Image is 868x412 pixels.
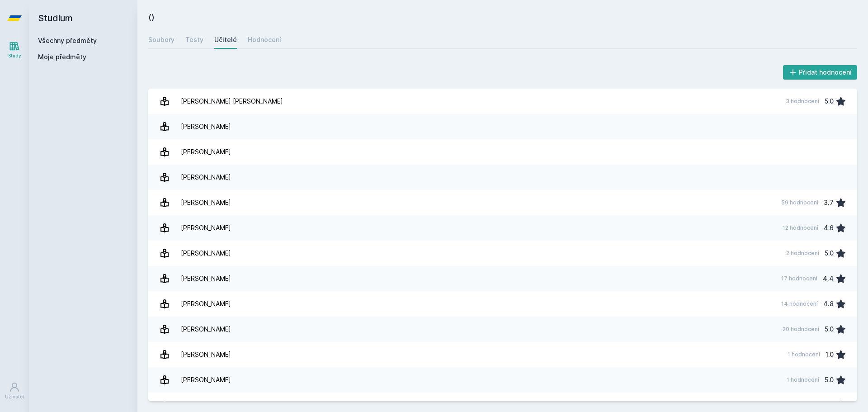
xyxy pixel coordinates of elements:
a: [PERSON_NAME] 20 hodnocení 5.0 [148,317,857,342]
a: [PERSON_NAME] 14 hodnocení 4.8 [148,291,857,317]
a: [PERSON_NAME] [148,165,857,190]
a: [PERSON_NAME] 1 hodnocení 5.0 [148,367,857,393]
div: 2 hodnocení [786,250,819,257]
div: 14 hodnocení [781,300,818,308]
div: 1.0 [826,346,834,364]
div: Testy [185,35,203,44]
div: [PERSON_NAME] [181,194,231,212]
a: [PERSON_NAME] 17 hodnocení 4.4 [148,266,857,291]
div: [PERSON_NAME] [181,295,231,313]
div: [PERSON_NAME] [181,244,231,262]
div: 12 hodnocení [783,224,818,232]
div: [PERSON_NAME] [181,371,231,389]
a: [PERSON_NAME] [PERSON_NAME] 3 hodnocení 5.0 [148,89,857,114]
div: Učitelé [214,35,237,44]
div: Soubory [148,35,175,44]
div: [PERSON_NAME] [181,320,231,338]
a: Hodnocení [248,31,281,49]
div: [PERSON_NAME] [181,118,231,136]
div: 20 hodnocení [783,326,819,333]
div: 5.0 [825,92,834,110]
a: Soubory [148,31,175,49]
div: Hodnocení [248,35,281,44]
div: 3.7 [824,194,834,212]
div: 4.8 [823,295,834,313]
div: 17 hodnocení [781,275,817,282]
button: Přidat hodnocení [783,65,858,80]
div: [PERSON_NAME] [PERSON_NAME] [181,92,283,110]
a: [PERSON_NAME] 2 hodnocení 5.0 [148,241,857,266]
div: Study [8,52,21,59]
a: [PERSON_NAME] [148,139,857,165]
div: 4.4 [823,270,834,288]
div: Uživatel [5,393,24,400]
div: [PERSON_NAME] [181,270,231,288]
div: 1 hodnocení [787,376,819,384]
div: 5.0 [825,371,834,389]
div: 1 hodnocení [788,351,820,358]
a: [PERSON_NAME] 12 hodnocení 4.6 [148,215,857,241]
a: Uživatel [2,377,27,405]
div: 5.0 [825,244,834,262]
a: Testy [185,31,203,49]
a: Všechny předměty [38,37,97,44]
div: [PERSON_NAME] [181,143,231,161]
div: [PERSON_NAME] [181,346,231,364]
span: Moje předměty [38,52,86,62]
a: Study [2,36,27,64]
a: Učitelé [214,31,237,49]
div: 3 hodnocení [786,98,819,105]
h2: () [148,11,857,24]
a: [PERSON_NAME] 59 hodnocení 3.7 [148,190,857,215]
div: 59 hodnocení [781,199,818,206]
div: [PERSON_NAME] [181,219,231,237]
a: [PERSON_NAME] [148,114,857,139]
div: [PERSON_NAME] [181,168,231,186]
a: [PERSON_NAME] 1 hodnocení 1.0 [148,342,857,367]
div: 4.6 [824,219,834,237]
div: 5.0 [825,320,834,338]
